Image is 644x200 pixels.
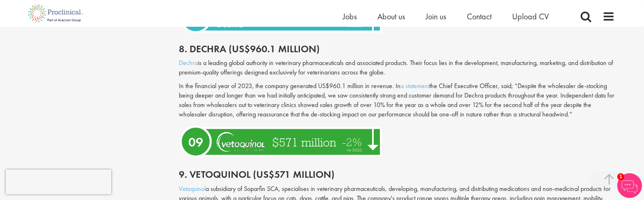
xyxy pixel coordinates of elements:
[179,58,615,77] p: is a leading global authority in veterinary pharmaceuticals and associated products. Their focus ...
[617,173,624,180] span: 1
[467,11,492,22] a: Contact
[426,11,446,22] a: Join us
[179,169,615,180] h2: 9. Vetoquinol (US$571 million)
[512,11,549,22] a: Upload CV
[617,173,642,198] img: Chatbot
[179,81,615,119] p: In the financial year of 2023, the company generated US$960.1 million in revenue. In the Chief Ex...
[343,11,357,22] a: Jobs
[179,44,615,54] h2: 8. Dechra (US$960.1 million)
[377,11,405,22] a: About us
[400,81,429,90] a: a statement
[179,58,198,67] a: Dechra
[6,170,111,194] iframe: reCAPTCHA
[179,184,206,193] a: Vetoquinol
